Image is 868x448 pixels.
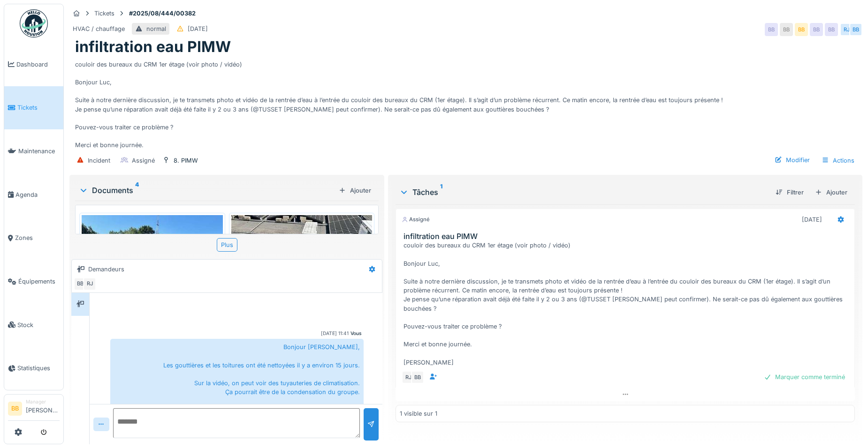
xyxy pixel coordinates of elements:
[400,409,437,418] div: 1 visible sur 1
[440,187,442,198] sup: 1
[217,238,237,252] div: Plus
[321,330,349,337] div: [DATE] 11:41
[411,371,424,384] div: BB
[825,23,838,36] div: BB
[88,156,110,165] div: Incident
[771,154,814,166] div: Modifier
[94,9,114,18] div: Tickets
[75,56,857,150] div: couloir des bureaux du CRM 1er étage (voir photo / vidéo) Bonjour Luc, Suite à notre dernière dis...
[74,277,87,291] div: BB
[760,371,849,383] div: Marquer comme terminé
[15,190,60,199] span: Agenda
[402,216,430,224] div: Assigné
[110,339,364,436] div: Bonjour [PERSON_NAME], Les gouttières et les toitures ont été nettoyées il y a environ 15 jours. ...
[849,23,862,36] div: BB
[26,398,60,418] li: [PERSON_NAME]
[817,154,859,167] div: Actions
[17,321,60,329] span: Stock
[404,232,851,241] h3: infiltration eau PIMW
[780,23,793,36] div: BB
[810,23,823,36] div: BB
[73,24,125,33] div: HVAC / chauffage
[4,347,63,390] a: Statistiques
[811,186,851,199] div: Ajouter
[174,156,198,165] div: 8. PIMW
[772,186,807,199] div: Filtrer
[132,156,155,165] div: Assigné
[88,265,124,274] div: Demandeurs
[4,86,63,130] a: Tickets
[17,364,60,373] span: Statistiques
[18,147,60,156] span: Maintenance
[350,330,362,337] div: Vous
[4,129,63,173] a: Maintenance
[79,185,335,196] div: Documents
[231,215,373,403] img: 78gqzedxinczxsltddmjj6tya7xb
[802,215,822,224] div: [DATE]
[4,260,63,303] a: Équipements
[335,184,375,197] div: Ajouter
[4,173,63,217] a: Agenda
[18,277,60,286] span: Équipements
[17,103,60,112] span: Tickets
[146,24,166,33] div: normal
[125,9,199,18] strong: #2025/08/444/00382
[4,43,63,86] a: Dashboard
[8,398,60,421] a: BB Manager[PERSON_NAME]
[404,241,851,367] div: couloir des bureaux du CRM 1er étage (voir photo / vidéo) Bonjour Luc, Suite à notre dernière dis...
[82,215,223,403] img: gxaxfakqwibsej4uggxv0qkrz7ul
[4,217,63,260] a: Zones
[75,38,231,56] h1: infiltration eau PIMW
[135,185,139,196] sup: 4
[399,187,768,198] div: Tâches
[15,233,60,242] span: Zones
[188,24,208,33] div: [DATE]
[765,23,778,36] div: BB
[795,23,808,36] div: BB
[4,303,63,347] a: Stock
[20,9,48,37] img: Badge_color-CXgf-gQk.svg
[26,398,60,405] div: Manager
[8,402,22,416] li: BB
[83,277,96,291] div: RJ
[840,23,853,36] div: RJ
[16,60,60,69] span: Dashboard
[402,371,415,384] div: RJ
